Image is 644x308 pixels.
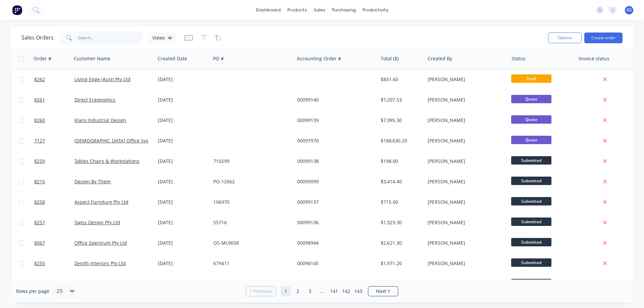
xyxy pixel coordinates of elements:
button: Create order [584,33,623,43]
div: $7,395.30 [381,117,420,124]
div: [DATE] [158,97,208,103]
div: [DATE] [158,76,208,83]
a: Direct Ergonomics [74,97,115,103]
div: 00099099 [297,178,372,185]
div: [DATE] [158,158,208,165]
img: Factory [12,5,22,15]
span: 8259 [34,158,45,165]
a: Page 1 is your current page [281,286,291,296]
div: 00099136 [297,219,372,226]
a: Klaro Industrial Design [74,117,126,123]
div: $1,323.30 [381,219,420,226]
div: Total ($) [381,55,398,62]
div: 00099140 [297,97,372,103]
a: Swiss Design Pty Ltd [74,219,120,226]
div: [DATE] [158,137,208,144]
a: Jump forward [317,286,327,296]
div: [PERSON_NAME] [428,240,502,246]
a: 8261 [34,90,74,110]
a: Page 141 [329,286,339,296]
span: Rows per page [16,288,49,295]
a: Previous page [246,288,276,295]
div: $1,971.20 [381,260,420,267]
div: Accounting Order # [297,55,341,62]
span: 8067 [34,240,45,246]
div: productivity [359,5,392,15]
div: 00099138 [297,158,372,165]
div: Invoice status [579,55,609,62]
div: OS-ML9658 [213,240,288,246]
span: 7127 [34,137,45,144]
div: [DATE] [158,178,208,185]
a: Page 142 [341,286,351,296]
span: Submitted [511,238,551,246]
div: [PERSON_NAME] [428,199,502,205]
div: [PERSON_NAME] [428,158,502,165]
div: $2,621.30 [381,240,420,246]
span: 8257 [34,219,45,226]
span: Quote [511,136,551,144]
div: [DATE] [158,260,208,267]
div: purchasing [329,5,359,15]
a: 7280 [34,274,74,294]
a: 8259 [34,151,74,171]
div: 00098145 [297,260,372,267]
span: Draft [511,74,551,83]
a: 8262 [34,69,74,89]
div: $831.60 [381,76,420,83]
a: Tables Chairs & Workstations [74,158,140,164]
div: 679411 [213,260,288,267]
div: 00099139 [297,117,372,124]
div: [PERSON_NAME] [428,117,502,124]
div: Order # [34,55,51,62]
div: [PERSON_NAME] [428,219,502,226]
div: [DATE] [158,219,208,226]
div: [DATE] [158,240,208,246]
div: Status [512,55,526,62]
div: $7,207.53 [381,97,420,103]
div: [DATE] [158,117,208,124]
a: Living Edge (Aust) Pty Ltd [74,76,130,82]
div: $715.00 [381,199,420,205]
div: 710299 [213,158,288,165]
a: Page 143 [353,286,363,296]
div: [PERSON_NAME] [428,76,502,83]
div: 106970 [213,199,288,205]
span: Views [152,34,165,41]
div: $198.00 [381,158,420,165]
span: Previous [253,288,272,295]
a: 8255 [34,253,74,273]
div: 00097970 [297,137,372,144]
div: [DATE] [158,199,208,205]
a: Office Spectrum Pty Ltd [74,240,127,246]
span: GS [627,7,632,13]
div: [PERSON_NAME] [428,178,502,185]
span: 8255 [34,260,45,267]
div: sales [310,5,329,15]
a: Next page [368,288,398,295]
h1: Sales Orders [21,35,54,41]
a: Zenith Interiors Pty Ltd [74,260,126,266]
span: Submitted [511,156,551,165]
a: [DEMOGRAPHIC_DATA] Office Systems [74,137,159,144]
span: Submitted [511,279,551,287]
div: Customer Name [74,55,110,62]
span: Quote [511,95,551,103]
a: 8260 [34,110,74,130]
div: PO-12662 [213,178,288,185]
a: 7127 [34,131,74,151]
a: Aspect Furniture Pty Ltd [74,199,128,205]
span: Submitted [511,218,551,226]
div: $3,414.40 [381,178,420,185]
div: [PERSON_NAME] [428,137,502,144]
span: Next [376,288,386,295]
span: Submitted [511,197,551,205]
div: [PERSON_NAME] [428,97,502,103]
span: Submitted [511,177,551,185]
a: Page 2 [293,286,303,296]
button: Options [548,33,582,43]
span: 8215 [34,178,45,185]
div: $188,630.20 [381,137,420,144]
a: 8258 [34,192,74,212]
div: products [284,5,310,15]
